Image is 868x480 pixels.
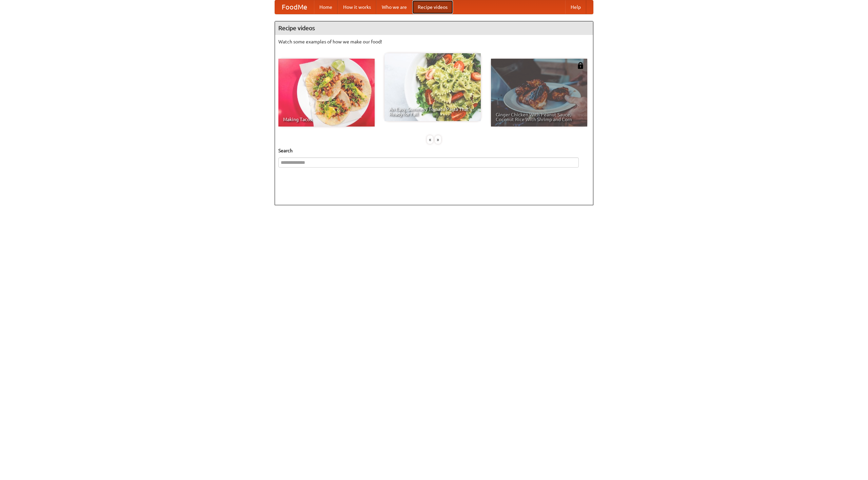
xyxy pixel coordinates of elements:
img: 483408.png [577,62,584,69]
a: FoodMe [275,0,314,14]
div: » [435,135,441,144]
span: An Easy, Summery Tomato Pasta That's Ready for Fall [389,107,476,116]
h4: Recipe videos [275,21,593,35]
p: Watch some examples of how we make our food! [278,38,590,45]
a: Home [314,0,338,14]
a: Help [565,0,586,14]
span: Making Tacos [283,117,370,122]
a: An Easy, Summery Tomato Pasta That's Ready for Fall [384,53,481,121]
a: Making Tacos [278,59,375,127]
a: Who we are [376,0,412,14]
a: How it works [338,0,376,14]
h5: Search [278,147,590,154]
a: Recipe videos [412,0,453,14]
div: « [427,135,433,144]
